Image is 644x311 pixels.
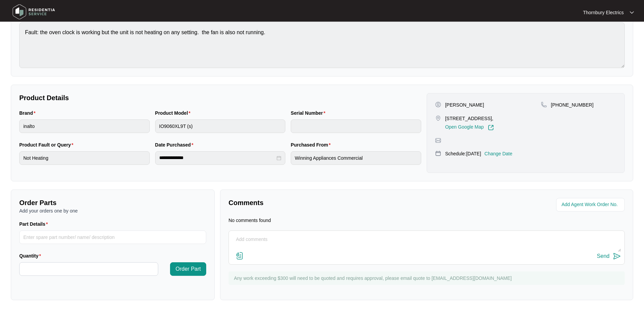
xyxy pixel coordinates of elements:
[541,102,547,108] img: map-pin
[155,119,286,133] input: Product Model
[630,11,634,14] img: dropdown arrow
[597,253,610,259] div: Send
[175,265,201,273] span: Order Part
[291,119,421,133] input: Serial Number
[445,125,494,131] a: Open Google Map
[562,201,621,209] input: Add Agent Work Order No.
[19,207,206,214] p: Add your orders one by one
[19,110,38,116] label: Brand
[597,252,621,261] button: Send
[19,198,206,207] p: Order Parts
[435,102,441,108] img: user-pin
[159,154,276,161] input: Date Purchased
[488,125,494,131] img: Link-External
[19,119,150,133] input: Brand
[236,252,244,260] img: file-attachment-doc.svg
[551,102,594,108] p: [PHONE_NUMBER]
[229,198,422,207] p: Comments
[155,110,193,116] label: Product Model
[19,221,51,227] label: Part Details
[445,150,481,157] p: Schedule: [DATE]
[19,141,76,148] label: Product Fault or Query
[20,263,158,275] input: Quantity
[613,252,621,260] img: send-icon.svg
[234,275,621,282] p: Any work exceeding $300 will need to be quoted and requires approval, please email quote to [EMAI...
[170,262,206,276] button: Order Part
[291,141,333,148] label: Purchased From
[435,137,441,143] img: map-pin
[229,217,271,224] p: No comments found
[445,115,494,122] p: [STREET_ADDRESS],
[155,141,196,148] label: Date Purchased
[19,151,150,165] input: Product Fault or Query
[10,2,57,22] img: residentia service logo
[19,93,421,103] p: Product Details
[19,252,44,259] label: Quantity
[435,150,441,156] img: map-pin
[19,22,625,68] textarea: Fault: the oven clock is working but the unit is not heating on any setting. the fan is also not ...
[583,9,624,16] p: Thornbury Electrics
[291,151,421,165] input: Purchased From
[19,230,206,244] input: Part Details
[484,150,512,157] p: Change Date
[445,102,484,108] p: [PERSON_NAME]
[291,110,328,116] label: Serial Number
[435,115,441,121] img: map-pin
